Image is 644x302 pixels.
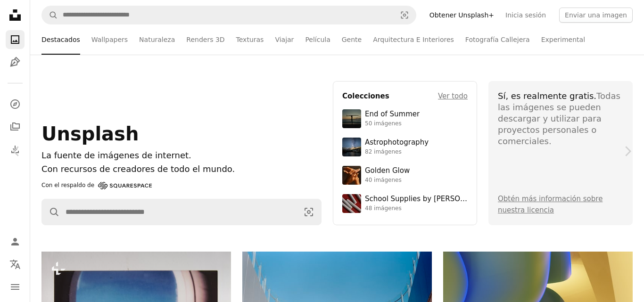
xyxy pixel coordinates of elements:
div: 40 imágenes [365,177,410,184]
a: Astrophotography82 imágenes [342,138,468,156]
div: 50 imágenes [365,120,420,128]
img: photo-1538592487700-be96de73306f [342,138,361,156]
a: Obtener Unsplash+ [424,8,500,23]
button: Menú [6,278,25,296]
div: 48 imágenes [365,205,468,212]
a: Inicia sesión [500,8,552,23]
button: Búsqueda visual [297,199,321,225]
a: End of Summer50 imágenes [342,109,468,128]
p: Con recursos de creadores de todo el mundo. [41,163,322,176]
button: Enviar una imagen [559,8,633,23]
span: Unsplash [41,123,139,145]
div: End of Summer [365,110,420,119]
div: Todas las imágenes se pueden descargar y utilizar para proyectos personales o comerciales. [498,90,623,147]
h1: La fuente de imágenes de internet. [41,149,322,163]
a: Fotos [6,30,25,49]
a: Experimental [541,24,585,55]
a: Siguiente [611,106,644,196]
img: premium_photo-1754398386796-ea3dec2a6302 [342,109,361,128]
a: Con el respaldo de [41,180,152,191]
a: Texturas [236,24,264,55]
button: Idioma [6,255,25,274]
a: Explorar [6,95,25,114]
a: School Supplies by [PERSON_NAME]48 imágenes [342,194,468,213]
button: Búsqueda visual [393,6,416,24]
a: Ver todo [438,90,468,102]
a: Iniciar sesión / Registrarse [6,232,25,251]
a: Naturaleza [139,24,175,55]
div: Astrophotography [365,138,429,147]
form: Encuentra imágenes en todo el sitio [41,6,416,24]
button: Buscar en Unsplash [42,199,60,225]
form: Encuentra imágenes en todo el sitio [41,199,322,225]
div: 82 imágenes [365,148,429,156]
a: Fotografía Callejera [465,24,530,55]
div: Golden Glow [365,166,410,176]
div: School Supplies by [PERSON_NAME] [365,195,468,204]
a: Gente [342,24,362,55]
a: Película [305,24,330,55]
a: Ilustraciones [6,53,25,72]
a: Golden Glow40 imágenes [342,166,468,185]
a: Viajar [275,24,294,55]
img: premium_photo-1754759085924-d6c35cb5b7a4 [342,166,361,185]
span: Sí, es realmente gratis. [498,91,596,101]
img: premium_photo-1715107534993-67196b65cde7 [342,194,361,213]
a: Obtén más información sobre nuestra licencia [498,195,603,214]
a: Wallpapers [91,24,128,55]
a: Renders 3D [186,24,224,55]
a: Arquitectura E Interiores [373,24,454,55]
h4: Colecciones [342,90,389,102]
button: Buscar en Unsplash [42,6,58,24]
